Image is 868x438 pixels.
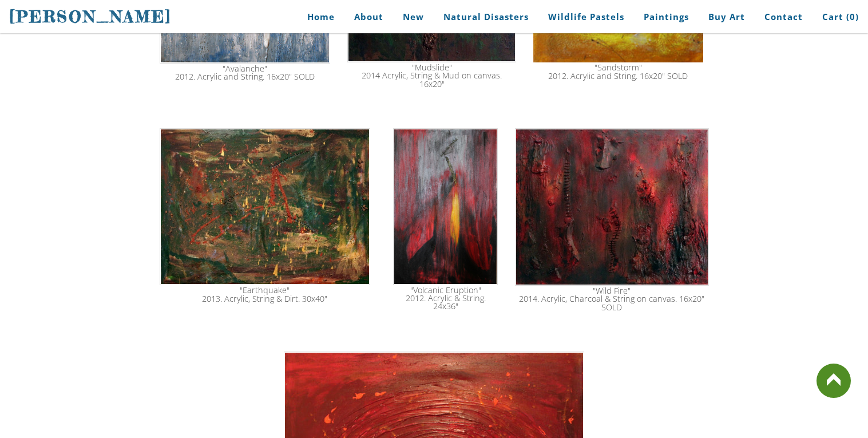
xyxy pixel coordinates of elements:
[161,65,330,81] div: "Avalanche" 2012. Acrylic and String. 16x20" SOLD
[516,287,707,311] div: "Wild Fire" 2014. Acrylic, Charcoal & String on canvas. 16x20" SOLD
[9,6,172,27] a: [PERSON_NAME]
[348,64,515,88] div: "Mudslide" 2014 Acrylic, String & Mud on canvas. 16x20"
[700,4,754,30] a: Buy Art
[435,4,537,30] a: Natural Disasters
[394,4,433,30] a: New
[9,7,172,26] span: [PERSON_NAME]
[394,286,497,311] div: "Volcanic Eruption" 2012. Acrylic & String. 24x36"
[346,4,392,30] a: About
[814,4,859,30] a: Cart (0)
[290,4,343,30] a: Home
[533,64,703,80] div: "Sandstorm" 2012. Acrylic and String. 16x20" SOLD
[756,4,811,30] a: Contact
[161,286,370,303] div: "Earthquake" 2013. Acrylic, String & Dirt. 30x40"
[850,11,855,22] span: 0
[515,128,708,286] img: wild fire natural disaster
[393,128,498,285] img: volcanic eruption natural disaster painting
[160,128,371,285] img: earthquake natural disaster
[635,4,697,30] a: Paintings
[540,4,633,30] a: Wildlife Pastels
